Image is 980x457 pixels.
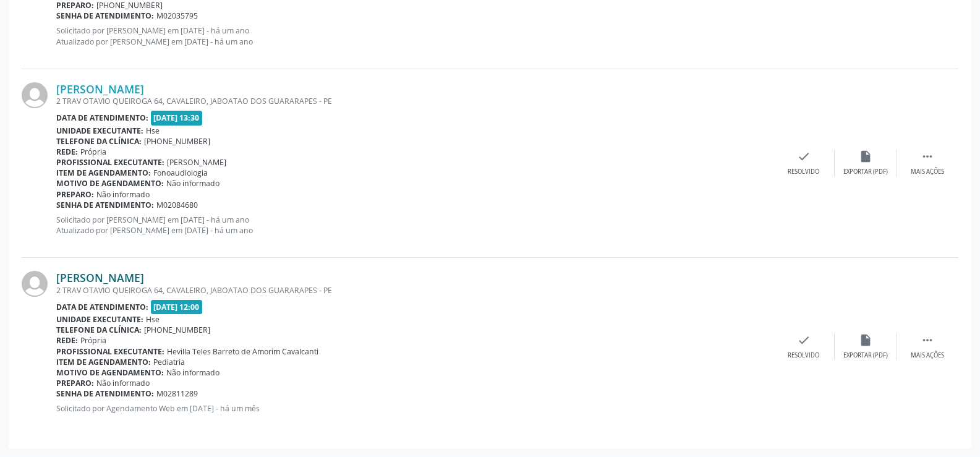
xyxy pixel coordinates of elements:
[56,314,143,325] b: Unidade executante:
[56,113,148,123] b: Data de atendimento:
[146,314,160,325] span: Hse
[56,403,773,414] p: Solicitado por Agendamento Web em [DATE] - há um mês
[22,82,48,108] img: img
[56,335,78,346] b: Rede:
[843,168,888,176] div: Exportar (PDF)
[80,335,106,346] span: Própria
[96,189,150,200] span: Não informado
[156,200,198,210] span: M02084680
[166,178,219,189] span: Não informado
[788,168,819,176] div: Resolvido
[96,378,150,388] span: Não informado
[56,325,142,335] b: Telefone da clínica:
[56,271,144,284] a: [PERSON_NAME]
[56,147,78,157] b: Rede:
[153,168,208,178] span: Fonoaudiologia
[56,82,144,96] a: [PERSON_NAME]
[921,150,934,163] i: 
[153,357,185,367] span: Pediatria
[797,333,811,347] i: check
[797,150,811,163] i: check
[56,285,773,296] div: 2 TRAV OTAVIO QUEIROGA 64, CAVALEIRO, JABOATAO DOS GUARARAPES - PE
[56,96,773,106] div: 2 TRAV OTAVIO QUEIROGA 64, CAVALEIRO, JABOATAO DOS GUARARAPES - PE
[56,378,94,388] b: Preparo:
[56,157,164,168] b: Profissional executante:
[156,11,198,21] span: M02035795
[22,271,48,297] img: img
[56,11,154,21] b: Senha de atendimento:
[788,351,819,360] div: Resolvido
[167,157,226,168] span: [PERSON_NAME]
[921,333,934,347] i: 
[146,126,160,136] span: Hse
[167,346,318,357] span: Hevilla Teles Barreto de Amorim Cavalcanti
[56,215,773,236] p: Solicitado por [PERSON_NAME] em [DATE] - há um ano Atualizado por [PERSON_NAME] em [DATE] - há um...
[56,178,164,189] b: Motivo de agendamento:
[56,357,151,367] b: Item de agendamento:
[56,136,142,147] b: Telefone da clínica:
[56,346,164,357] b: Profissional executante:
[166,367,219,378] span: Não informado
[859,150,872,163] i: insert_drive_file
[56,126,143,136] b: Unidade executante:
[144,325,210,335] span: [PHONE_NUMBER]
[56,302,148,312] b: Data de atendimento:
[911,168,944,176] div: Mais ações
[80,147,106,157] span: Própria
[56,168,151,178] b: Item de agendamento:
[56,200,154,210] b: Senha de atendimento:
[151,111,203,125] span: [DATE] 13:30
[56,388,154,399] b: Senha de atendimento:
[911,351,944,360] div: Mais ações
[843,351,888,360] div: Exportar (PDF)
[156,388,198,399] span: M02811289
[56,189,94,200] b: Preparo:
[56,367,164,378] b: Motivo de agendamento:
[151,300,203,314] span: [DATE] 12:00
[56,25,773,46] p: Solicitado por [PERSON_NAME] em [DATE] - há um ano Atualizado por [PERSON_NAME] em [DATE] - há um...
[144,136,210,147] span: [PHONE_NUMBER]
[859,333,872,347] i: insert_drive_file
